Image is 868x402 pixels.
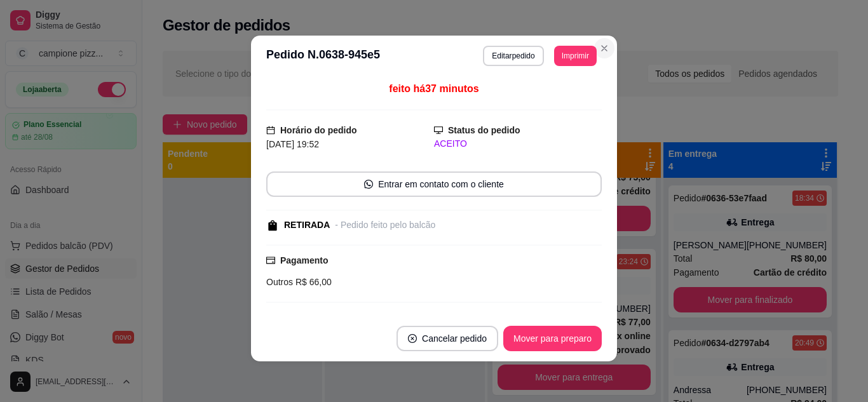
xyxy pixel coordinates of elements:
span: credit-card [266,256,275,265]
span: close-circle [408,334,417,343]
span: R$ 66,00 [293,277,332,287]
strong: Status do pedido [448,125,520,135]
span: [DATE] 19:52 [266,139,319,149]
div: ACEITO [434,137,602,151]
span: desktop [434,126,443,135]
strong: Horário do pedido [280,125,357,135]
strong: Pagamento [280,255,328,265]
button: whats-appEntrar em contato com o cliente [266,171,602,197]
button: Close [594,38,614,58]
div: RETIRADA [284,218,330,232]
span: calendar [266,126,275,135]
div: - Pedido feito pelo balcão [335,218,435,232]
span: feito há 37 minutos [389,83,478,94]
button: Mover para preparo [503,326,602,351]
button: close-circleCancelar pedido [397,326,498,351]
span: Outros [266,277,293,287]
h3: Pedido N. 0638-945e5 [266,46,380,66]
span: whats-app [364,180,373,189]
button: Imprimir [554,46,597,66]
button: Editarpedido [483,46,543,66]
